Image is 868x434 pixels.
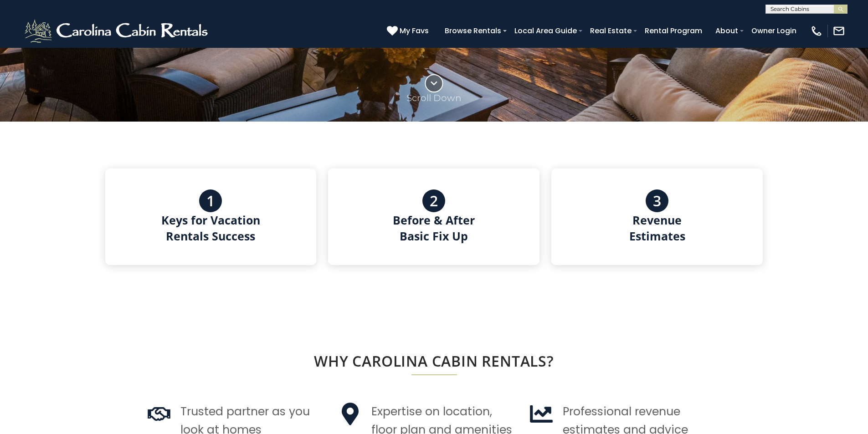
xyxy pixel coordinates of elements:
[161,212,260,244] h4: Keys for Vacation Rentals Success
[400,25,429,36] span: My Favs
[747,23,801,39] a: Owner Login
[23,17,212,45] img: White-1-2.png
[430,193,438,209] h3: 2
[640,23,707,39] a: Rental Program
[586,23,636,39] a: Real Estate
[653,193,661,209] h3: 3
[440,23,506,39] a: Browse Rentals
[406,92,462,103] p: Scroll Down
[629,212,685,244] h4: Revenue Estimates
[393,212,475,244] h4: Before & After Basic Fix Up
[711,23,743,39] a: About
[206,193,215,209] h3: 1
[387,25,431,37] a: My Favs
[832,25,845,37] img: mail-regular-white.png
[510,23,581,39] a: Local Area Guide
[810,25,823,37] img: phone-regular-white.png
[147,353,721,369] h2: WHY CAROLINA CABIN RENTALS?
